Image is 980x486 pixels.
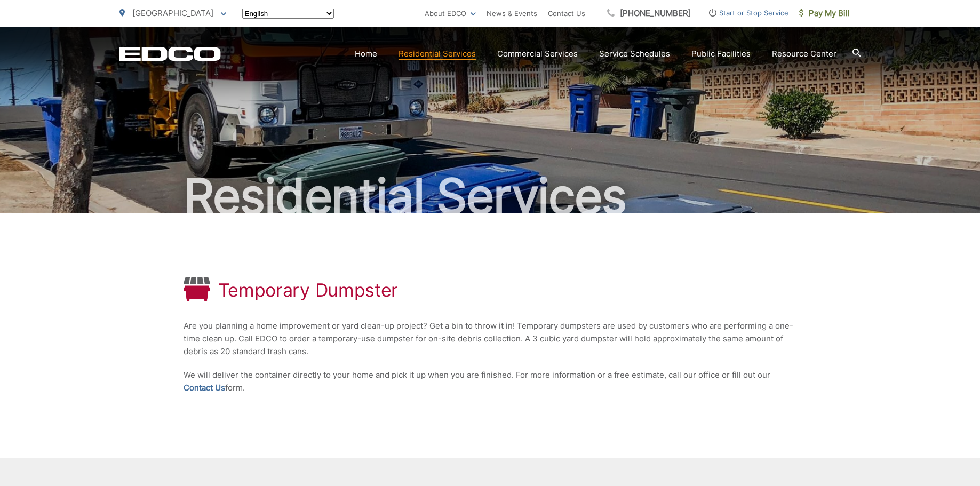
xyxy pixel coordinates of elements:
[799,7,850,20] span: Pay My Bill
[497,47,578,60] a: Commercial Services
[425,7,476,20] a: About EDCO
[691,47,751,60] a: Public Facilities
[132,8,213,18] span: [GEOGRAPHIC_DATA]
[599,47,670,60] a: Service Schedules
[119,46,221,61] a: EDCD logo. Return to the homepage.
[772,47,836,60] a: Resource Center
[218,280,399,301] h1: Temporary Dumpster
[399,47,476,60] a: Residential Services
[548,7,585,20] a: Contact Us
[119,170,861,223] h2: Residential Services
[487,7,537,20] a: News & Events
[242,9,334,19] select: Select a language
[355,47,377,60] a: Home
[184,369,797,394] p: We will deliver the container directly to your home and pick it up when you are finished. For mor...
[184,381,225,394] a: Contact Us
[184,320,797,358] p: Are you planning a home improvement or yard clean-up project? Get a bin to throw it in! Temporary...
